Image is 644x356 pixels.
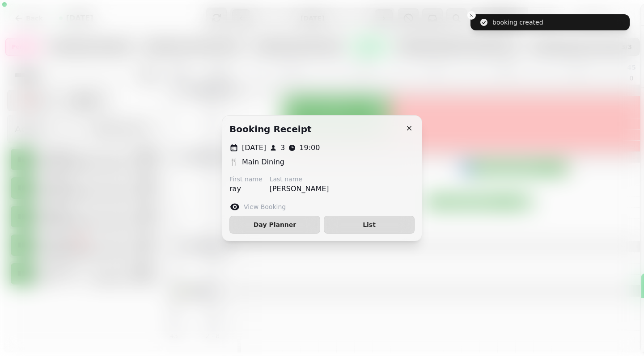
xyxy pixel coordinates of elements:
[270,175,329,184] label: Last name
[244,202,286,211] label: View Booking
[242,142,266,153] p: [DATE]
[237,222,313,228] span: Day Planner
[229,184,263,194] p: ray
[229,175,263,184] label: First name
[270,184,329,194] p: [PERSON_NAME]
[242,157,284,168] p: Main Dining
[229,157,238,168] p: 🍴
[324,216,415,234] button: List
[299,142,320,153] p: 19:00
[229,216,320,234] button: Day Planner
[331,222,407,228] span: List
[280,142,285,153] p: 3
[229,123,312,135] h2: Booking receipt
